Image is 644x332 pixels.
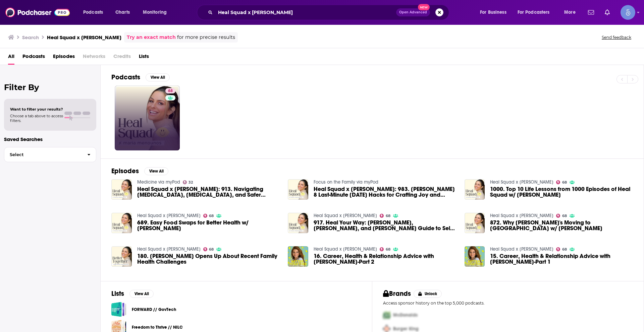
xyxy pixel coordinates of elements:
[111,213,132,233] img: 689. Easy Food Swaps for Better Health w/ Maria Menounos
[127,34,176,41] a: Try an exact match
[621,5,635,20] img: User Profile
[513,7,559,18] button: open menu
[111,73,170,81] a: PodcastsView All
[168,88,173,94] span: 68
[562,214,567,217] span: 68
[490,213,553,218] a: Heal Squad x Maria Menounos
[137,220,280,231] a: 689. Easy Food Swaps for Better Health w/ Maria Menounos
[393,326,419,332] span: Burger King
[314,186,457,198] span: Heal Squad x [PERSON_NAME]: 983. [PERSON_NAME] 8 Last-Minute [DATE] Hacks for Crafting Joy and Gr...
[602,7,612,18] a: Show notifications dropdown
[556,180,567,184] a: 68
[215,7,396,18] input: Search podcasts, credits, & more...
[111,289,154,298] a: ListsView All
[111,167,139,175] h2: Episodes
[165,88,175,93] a: 68
[288,246,308,267] img: 16. Career, Health & Relationship Advice with Maria Menounos-Part 2
[490,220,633,231] a: 872. Why Maria's Moving to Heal Squad Island w/ Kelsey Meyer
[465,246,485,267] a: 15. Career, Health & Relationship Advice with Maria Menounos-Part 1
[4,82,96,92] h2: Filter By
[562,248,567,251] span: 68
[111,302,126,317] a: FORWARD // GovTech
[146,73,170,81] button: View All
[490,220,633,231] span: 872. Why [PERSON_NAME]'s Moving to [GEOGRAPHIC_DATA] w/ [PERSON_NAME]
[288,213,308,233] img: 917. Heal Your Way: Maria Menounos, Nicole Sachs, and Anita Moorjani's Guide to Self-Recovery
[490,186,633,198] a: 1000. Top 10 Life Lessons from 1000 Episodes of Heal Squad w/ Maria Menounos
[490,246,553,252] a: Heal Squad x Maria Menounos
[314,220,457,231] span: 917. Heal Your Way: [PERSON_NAME], [PERSON_NAME], and [PERSON_NAME] Guide to Self-Recovery
[113,51,131,65] span: Credits
[465,213,485,233] img: 872. Why Maria's Moving to Heal Squad Island w/ Kelsey Meyer
[10,107,63,112] span: Want to filter your results?
[314,253,457,265] span: 16. Career, Health & Relationship Advice with [PERSON_NAME]-Part 2
[143,8,167,17] span: Monitoring
[559,7,584,18] button: open menu
[383,301,633,306] p: Access sponsor history on the top 5,000 podcasts.
[203,214,214,218] a: 68
[53,51,75,65] span: Episodes
[111,73,140,81] h2: Podcasts
[137,213,201,218] a: Heal Squad x Maria Menounos
[137,253,280,265] span: 180. [PERSON_NAME] Opens Up About Recent Family Health Challenges
[585,7,597,18] a: Show notifications dropdown
[203,247,214,251] a: 68
[111,179,132,200] img: Heal Squad x Maria Menounos: 913. Navigating Perimenopause, Autoimmunity, and Safer Diagnostics w...
[8,51,14,65] a: All
[621,5,635,20] span: Logged in as Spiral5-G1
[132,306,176,313] a: FORWARD // GovTech
[115,85,180,150] a: 68
[4,152,82,157] span: Select
[314,179,378,185] a: Focus on the Family via myPod
[83,51,105,65] span: Networks
[490,253,633,265] a: 15. Career, Health & Relationship Advice with Maria Menounos-Part 1
[111,7,134,18] a: Charts
[209,248,214,251] span: 68
[132,324,183,331] a: Freedom to Thrive // NILC
[564,8,576,17] span: More
[418,4,430,10] span: New
[490,179,553,185] a: Heal Squad x Maria Menounos
[137,220,280,231] span: 689. Easy Food Swaps for Better Health w/ [PERSON_NAME]
[465,179,485,200] img: 1000. Top 10 Life Lessons from 1000 Episodes of Heal Squad w/ Maria Menounos
[22,51,45,65] a: Podcasts
[144,167,168,175] button: View All
[203,5,455,20] div: Search podcasts, credits, & more...
[111,246,132,267] img: 180. Maria Menounos Opens Up About Recent Family Health Challenges
[22,34,39,41] h3: Search
[139,51,149,65] a: Lists
[314,220,457,231] a: 917. Heal Your Way: Maria Menounos, Nicole Sachs, and Anita Moorjani's Guide to Self-Recovery
[4,147,96,162] button: Select
[314,213,377,218] a: Heal Squad x Maria Menounos
[396,8,430,16] button: Open AdvancedNew
[600,35,633,40] button: Send feedback
[490,186,633,198] span: 1000. Top 10 Life Lessons from 1000 Episodes of Heal Squad w/ [PERSON_NAME]
[380,247,390,251] a: 68
[5,6,70,19] a: Podchaser - Follow, Share and Rate Podcasts
[556,247,567,251] a: 68
[288,179,308,200] img: Heal Squad x Maria Menounos: 983. Meaghan B. Murphy’s 8 Last-Minute Thanksgiving Hacks for Crafti...
[399,11,427,14] span: Open Advanced
[137,253,280,265] a: 180. Maria Menounos Opens Up About Recent Family Health Challenges
[83,8,103,17] span: Podcasts
[518,8,550,17] span: For Podcasters
[209,214,214,217] span: 68
[556,214,567,218] a: 68
[111,167,168,175] a: EpisodesView All
[386,248,390,251] span: 68
[386,214,390,217] span: 68
[129,290,154,298] button: View All
[314,186,457,198] a: Heal Squad x Maria Menounos: 983. Meaghan B. Murphy’s 8 Last-Minute Thanksgiving Hacks for Crafti...
[177,34,235,41] span: for more precise results
[78,7,112,18] button: open menu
